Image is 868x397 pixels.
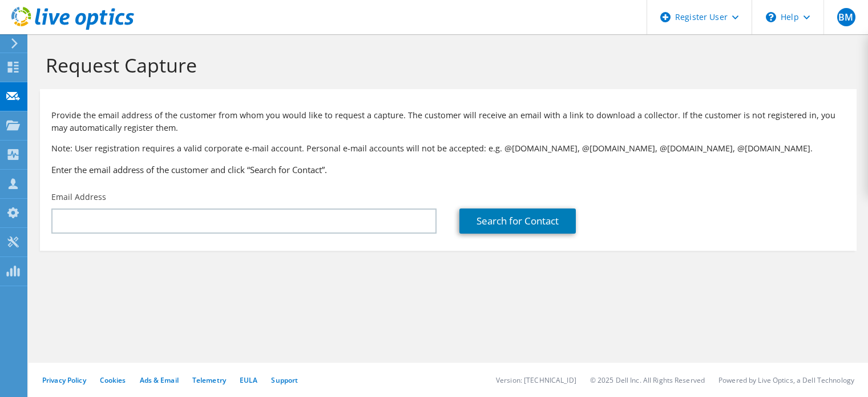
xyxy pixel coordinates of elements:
[42,375,86,385] a: Privacy Policy
[51,109,845,134] p: Provide the email address of the customer from whom you would like to request a capture. The cust...
[766,12,776,22] svg: \n
[837,8,855,26] span: BM
[590,375,705,385] li: © 2025 Dell Inc. All Rights Reserved
[718,375,854,385] li: Powered by Live Optics, a Dell Technology
[459,208,576,234] a: Search for Contact
[51,142,845,155] p: Note: User registration requires a valid corporate e-mail account. Personal e-mail accounts will ...
[140,375,179,385] a: Ads & Email
[51,191,106,203] label: Email Address
[46,53,845,77] h1: Request Capture
[192,375,226,385] a: Telemetry
[240,375,257,385] a: EULA
[51,163,845,176] h3: Enter the email address of the customer and click “Search for Contact”.
[100,375,126,385] a: Cookies
[271,375,298,385] a: Support
[496,375,576,385] li: Version: [TECHNICAL_ID]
